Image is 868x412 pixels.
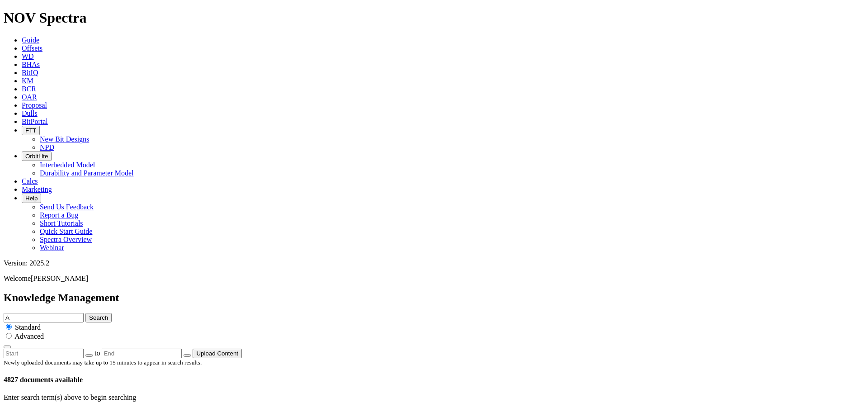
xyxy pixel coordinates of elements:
h4: 4827 documents available [4,376,864,384]
p: Enter search term(s) above to begin searching [4,393,864,402]
a: Report a Bug [40,211,78,219]
input: End [102,349,182,358]
a: Proposal [22,101,47,109]
button: FTT [22,126,40,135]
span: Help [25,195,38,202]
a: BitPortal [22,118,48,125]
a: Dulls [22,109,38,117]
span: FTT [25,127,36,134]
div: Version: 2025.2 [4,259,864,267]
a: Guide [22,36,39,44]
a: KM [22,77,33,85]
a: Short Tutorials [40,219,83,227]
a: Offsets [22,44,42,52]
input: e.g. Smoothsteer Record [4,313,84,322]
button: Search [85,313,112,322]
a: Webinar [40,244,64,251]
small: Newly uploaded documents may take up to 15 minutes to appear in search results. [4,359,202,366]
span: to [94,349,100,357]
a: Interbedded Model [40,161,95,169]
a: BHAs [22,61,40,68]
p: Welcome [4,275,864,283]
a: Quick Start Guide [40,227,92,235]
a: OAR [22,93,37,101]
span: [PERSON_NAME] [31,275,88,282]
a: New Bit Designs [40,135,89,143]
a: Send Us Feedback [40,203,94,211]
span: Advanced [14,332,44,340]
span: Standard [15,323,41,331]
span: OrbitLite [25,153,48,160]
a: Marketing [22,185,52,193]
a: Calcs [22,177,38,185]
a: Durability and Parameter Model [40,169,134,177]
a: WD [22,52,34,60]
a: NPD [40,143,54,151]
a: Spectra Overview [40,236,92,243]
input: Start [4,349,84,358]
button: Help [22,194,41,203]
button: OrbitLite [22,152,52,161]
button: Upload Content [193,349,242,358]
h2: Knowledge Management [4,292,864,304]
a: BitIQ [22,69,38,76]
a: BCR [22,85,36,93]
h1: NOV Spectra [4,9,864,26]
